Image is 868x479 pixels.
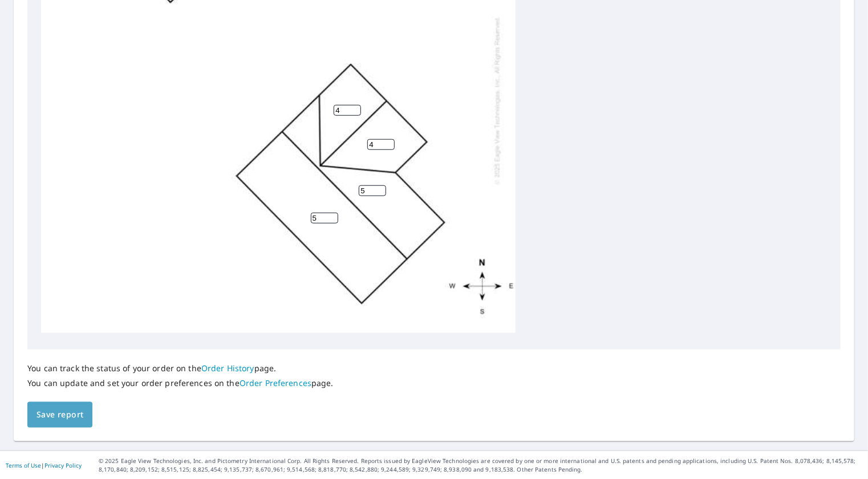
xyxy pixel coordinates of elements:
[44,461,82,469] a: Privacy Policy
[27,402,92,428] button: Save report
[36,408,83,422] span: Save report
[27,378,334,388] p: You can update and set your order preferences on the page.
[240,377,311,388] a: Order Preferences
[99,457,862,474] p: © 2025 Eagle View Technologies, Inc. and Pictometry International Corp. All Rights Reserved. Repo...
[201,363,254,374] a: Order History
[27,363,334,374] p: You can track the status of your order on the page.
[6,461,41,469] a: Terms of Use
[6,462,82,469] p: |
